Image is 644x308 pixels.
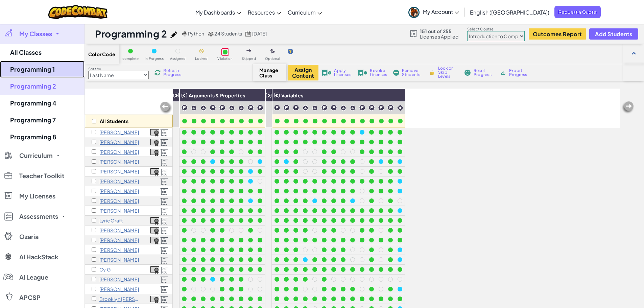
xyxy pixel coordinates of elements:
img: Licensed [160,198,168,205]
span: Resources [248,9,275,16]
img: certificate-icon.png [150,296,159,303]
p: Jason G [99,277,139,282]
img: IconOptionalLevel.svg [270,49,275,54]
p: Williem Balentine [99,159,139,164]
span: Reset Progress [474,69,494,77]
a: View Course Completion Certificate [150,138,159,146]
img: Licensed [160,286,168,293]
label: Sort by [88,66,149,72]
button: Assign Content [288,65,318,80]
img: IconChallengeLevel.svg [283,104,290,111]
img: certificate-icon.png [150,237,159,244]
img: CodeCombat logo [48,5,108,19]
a: View Course Completion Certificate [150,148,159,156]
span: My Account [423,8,459,15]
span: Locked [195,57,208,61]
img: IconChallengeLevel.svg [321,104,328,111]
p: Adrian Bailey [99,149,139,155]
img: IconRemoveStudents.svg [393,70,399,76]
span: 151 out of 255 [420,28,459,34]
span: Refresh Progress [163,69,184,77]
img: certificate-icon.png [150,139,159,146]
a: View Course Completion Certificate [150,128,159,136]
img: certificate-icon.png [150,149,159,156]
img: certificate-icon.png [150,129,159,137]
span: complete [122,57,139,61]
img: IconPracticeLevel.svg [229,105,235,111]
span: Violation [217,57,233,61]
img: Licensed [160,188,168,195]
p: Cy G [99,267,111,272]
span: In Progress [145,57,164,61]
a: Request a Quote [554,6,601,18]
p: Madelyn Condrey [99,208,139,213]
img: IconChallengeLevel.svg [247,104,254,111]
h1: Programming 2 [95,27,167,40]
span: Add Students [595,31,632,37]
p: Isabella I [99,286,139,292]
span: My Classes [19,31,52,37]
img: Licensed [160,178,168,186]
span: Assessments [19,213,58,219]
a: View Course Completion Certificate [150,295,159,303]
p: Gabriel Earnest [99,247,139,253]
p: Brooklyn McCluskey [99,296,142,302]
span: English ([GEOGRAPHIC_DATA]) [470,9,549,16]
img: python.png [182,31,187,37]
span: Teacher Toolkit [19,173,64,179]
p: Taylor Canard [99,198,139,204]
img: Licensed [160,247,168,254]
img: Licensed [160,266,168,274]
img: certificate-icon.png [150,266,159,274]
img: IconIntro.svg [397,105,403,111]
img: Licensed [160,149,168,156]
img: Licensed [160,217,168,225]
span: Optional [265,57,280,61]
img: IconChallengeLevel.svg [331,104,337,111]
img: Licensed [160,208,168,215]
img: MultipleUsers.png [208,31,214,37]
span: 24 Students [214,30,242,37]
a: Outcomes Report [529,28,586,40]
img: IconChallengeLevel.svg [378,104,384,111]
img: Licensed [160,159,168,166]
span: AI HackStack [19,254,58,260]
p: Jasper B [99,139,139,145]
img: IconReset.svg [464,70,471,76]
img: IconPracticeLevel.svg [350,105,356,111]
span: Curriculum [19,152,53,159]
img: avatar [408,7,420,18]
img: IconChallengeLevel.svg [181,104,188,111]
p: rylee C [99,188,139,194]
a: My Dashboards [192,3,244,21]
img: Arrow_Left_Inactive.png [159,101,173,115]
img: IconSkippedLevel.svg [246,49,252,52]
a: View Course Completion Certificate [150,265,159,273]
a: English ([GEOGRAPHIC_DATA]) [467,3,553,21]
span: My Dashboards [195,9,235,16]
a: View Course Completion Certificate [150,167,159,175]
p: Jessalyn Duncan [99,237,139,243]
img: calendar.svg [245,31,252,37]
span: Assigned [170,57,186,61]
img: IconChallengeLevel.svg [219,104,225,111]
img: IconChallengeLevel.svg [210,104,216,111]
span: My Licenses [19,193,55,199]
img: Licensed [160,129,168,137]
span: Variables [281,92,303,98]
img: IconPracticeLevel.svg [303,105,308,111]
img: IconPracticeLevel.svg [238,105,244,111]
a: My Account [405,1,462,23]
p: Michael Alexander [99,129,139,135]
img: IconReload.svg [153,68,162,77]
img: IconPracticeLevel.svg [340,105,346,111]
span: Manage Class [259,67,279,78]
img: IconLicenseRevoke.svg [357,70,367,76]
p: Braelynn Brewer [99,179,139,184]
img: IconChallengeLevel.svg [293,104,299,111]
span: Arguments & Properties [189,92,245,98]
img: IconChallengeLevel.svg [274,104,280,111]
img: IconChallengeLevel.svg [257,104,263,111]
img: certificate-icon.png [150,168,159,176]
